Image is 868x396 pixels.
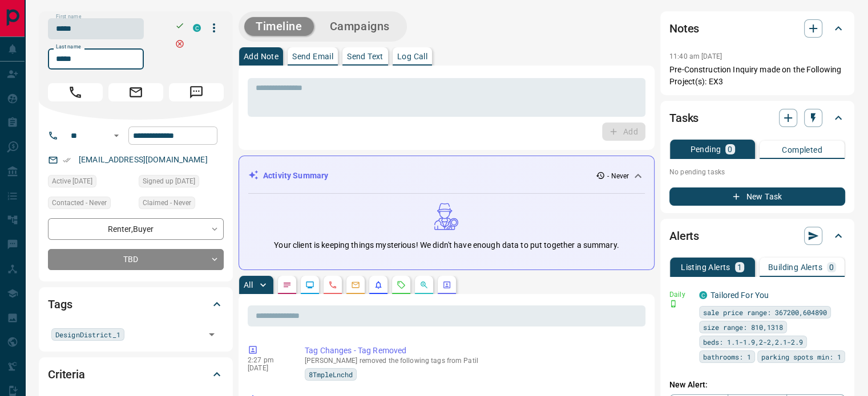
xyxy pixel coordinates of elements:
[703,336,803,348] span: beds: 1.1-1.9,2-2,2.1-2.9
[397,280,406,289] svg: Requests
[782,146,822,154] p: Completed
[63,156,71,164] svg: Email Verified
[669,104,845,132] div: Tasks
[669,15,845,42] div: Notes
[669,289,692,300] p: Daily
[48,175,133,191] div: Tue Oct 12 2021
[374,280,383,289] svg: Listing Alerts
[442,280,451,289] svg: Agent Actions
[669,109,699,127] h2: Tasks
[248,165,645,186] div: Activity Summary- Never
[143,197,191,209] span: Claimed - Never
[669,19,699,38] h2: Notes
[48,218,224,239] div: Renter , Buyer
[274,239,619,251] p: Your client is keeping things mysterious! We didn't have enough data to put together a summary.
[419,280,429,289] svg: Opportunities
[669,164,845,181] p: No pending tasks
[169,83,224,101] span: Message
[108,83,163,101] span: Email
[699,291,707,299] div: condos.ca
[52,175,92,187] span: Active [DATE]
[143,175,195,187] span: Signed up [DATE]
[669,227,699,245] h2: Alerts
[110,129,123,142] button: Open
[669,52,722,60] p: 11:40 am [DATE]
[56,43,81,51] label: Last name
[48,83,103,101] span: Call
[48,361,224,388] div: Criteria
[669,187,845,206] button: New Task
[669,64,845,88] p: Pre-Construction Inquiry made on the Following Project(s): EX3
[263,170,328,182] p: Activity Summary
[204,326,220,342] button: Open
[347,52,383,60] p: Send Text
[328,280,337,289] svg: Calls
[351,280,360,289] svg: Emails
[305,280,314,289] svg: Lead Browsing Activity
[690,145,721,153] p: Pending
[282,280,292,289] svg: Notes
[56,13,81,21] label: First name
[728,145,732,153] p: 0
[48,291,224,318] div: Tags
[244,17,314,36] button: Timeline
[703,307,827,318] span: sale price range: 367200,604890
[710,291,769,300] a: Tailored For You
[703,351,751,362] span: bathrooms: 1
[55,329,120,340] span: DesignDistrict_1
[669,222,845,250] div: Alerts
[305,345,641,357] p: Tag Changes - Tag Removed
[318,17,401,36] button: Campaigns
[48,295,72,313] h2: Tags
[248,356,288,364] p: 2:27 pm
[52,197,107,209] span: Contacted - Never
[737,263,742,271] p: 1
[761,351,841,362] span: parking spots min: 1
[397,52,427,60] p: Log Call
[48,365,85,383] h2: Criteria
[305,357,641,365] p: [PERSON_NAME] removed the following tags from Patil
[309,369,353,380] span: 8TmpleLnchd
[193,24,201,32] div: condos.ca
[829,263,834,271] p: 0
[139,175,224,191] div: Wed Apr 11 2018
[244,52,278,60] p: Add Note
[79,155,208,164] a: [EMAIL_ADDRESS][DOMAIN_NAME]
[48,249,224,270] div: TBD
[244,281,253,289] p: All
[669,379,845,391] p: New Alert:
[248,364,288,372] p: [DATE]
[292,52,333,60] p: Send Email
[703,321,783,333] span: size range: 810,1318
[669,300,677,308] svg: Push Notification Only
[681,263,730,271] p: Listing Alerts
[768,263,822,271] p: Building Alerts
[607,171,629,181] p: - Never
